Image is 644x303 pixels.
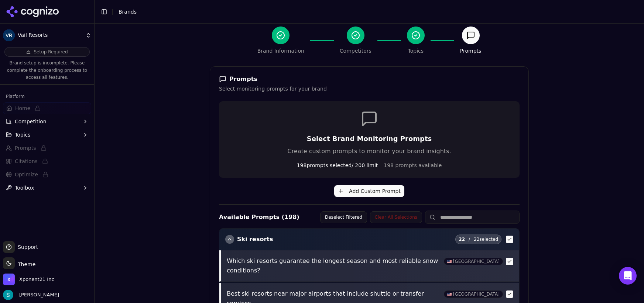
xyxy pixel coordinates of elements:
[225,235,273,244] button: Ski resorts
[455,235,501,244] span: 22 selected
[257,47,304,54] div: Brand Information
[459,236,465,242] span: 22
[444,290,503,298] span: [GEOGRAPHIC_DATA]
[320,211,367,223] button: Deselect Filtered
[444,258,503,265] span: [GEOGRAPHIC_DATA]
[469,236,470,242] span: /
[15,144,36,152] span: Prompts
[447,293,452,296] img: US
[19,276,54,283] span: Xponent21 Inc
[119,8,137,15] nav: breadcrumb
[334,185,404,197] button: Add Custom Prompt
[384,162,442,169] span: 198 prompts available
[297,162,378,169] span: 198 prompts selected / 200 limit
[3,91,91,102] div: Platform
[3,290,59,300] button: Open user button
[15,105,30,112] span: Home
[340,47,371,54] div: Competitors
[219,85,520,92] div: Select monitoring prompts for your brand
[447,260,452,263] img: US
[34,49,68,55] span: Setup Required
[15,184,34,191] span: Toolbox
[16,292,59,298] span: [PERSON_NAME]
[15,158,38,165] span: Citations
[219,75,520,83] div: Prompts
[3,129,91,141] button: Topics
[119,9,137,15] span: Brands
[15,171,38,178] span: Optimize
[228,134,511,144] h3: Select Brand Monitoring Prompts
[18,32,82,39] span: Vail Resorts
[15,261,35,267] span: Theme
[227,256,439,275] p: Which ski resorts guarantee the longest season and most reliable snow conditions?
[15,131,31,138] span: Topics
[460,47,482,54] div: Prompts
[3,29,15,41] img: Vail Resorts
[219,213,299,222] h4: Available Prompts ( 198 )
[3,274,54,285] button: Open organization switcher
[3,116,91,127] button: Competition
[370,211,422,223] button: Clear All Selections
[3,182,91,194] button: Toolbox
[3,274,15,285] img: Xponent21 Inc
[3,290,13,300] img: Sam Volante
[4,60,90,81] p: Brand setup is incomplete. Please complete the onboarding process to access all features.
[228,147,511,156] p: Create custom prompts to monitor your brand insights.
[408,47,424,54] div: Topics
[619,267,637,285] div: Open Intercom Messenger
[15,243,38,251] span: Support
[15,118,47,125] span: Competition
